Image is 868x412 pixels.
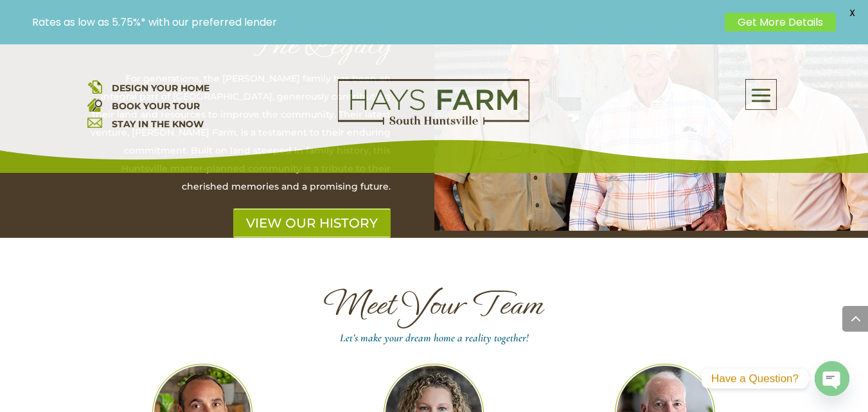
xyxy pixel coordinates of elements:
[233,208,391,238] a: VIEW OUR HISTORY
[87,79,102,94] img: design your home
[338,116,529,128] a: hays farm homes huntsville development
[842,3,862,22] span: X
[87,97,102,112] img: book your home tour
[112,82,209,94] a: DESIGN YOUR HOME
[32,16,718,28] p: Rates as low as 5.75%* with our preferred lender
[725,13,836,31] a: Get More Details
[87,285,781,330] h1: Meet Your Team
[87,336,781,346] h4: Let’s make your dream home a reality together!
[112,100,200,112] a: BOOK YOUR TOUR
[338,79,529,125] img: Logo
[112,118,204,130] a: STAY IN THE KNOW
